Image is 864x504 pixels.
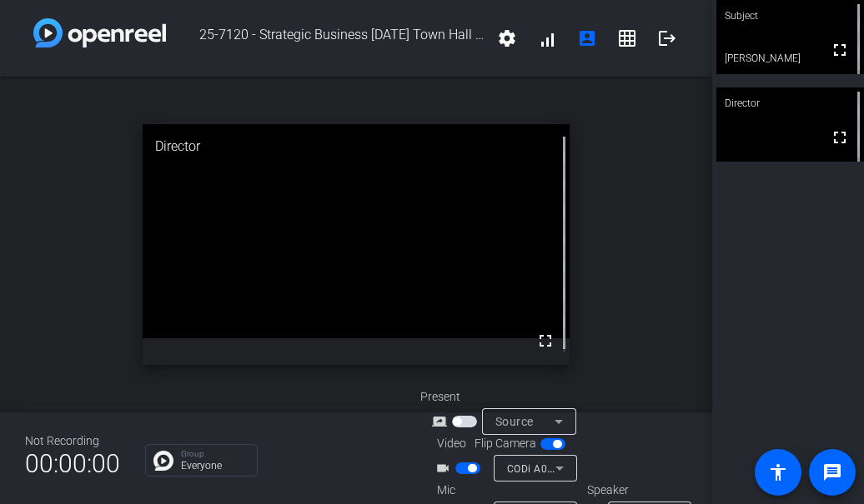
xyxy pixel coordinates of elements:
p: Group [181,450,249,458]
div: Director [143,124,570,169]
p: Everyone [181,461,249,471]
mat-icon: videocam_outline [435,458,455,478]
span: Flip Camera [475,435,536,452]
mat-icon: settings [497,28,517,48]
button: signal_cellular_alt [527,18,567,58]
span: CODi A05020 Webcam (2acf:0b21) [507,462,678,475]
mat-icon: logout [657,28,677,48]
span: Video [437,435,466,452]
mat-icon: fullscreen [830,127,850,147]
div: Not Recording [25,432,120,450]
span: 25-7120 - Strategic Business [DATE] Town Hall video [166,18,487,58]
mat-icon: grid_on [617,28,637,48]
span: 00:00:00 [25,443,120,484]
mat-icon: fullscreen [830,40,850,60]
mat-icon: message [822,462,842,482]
div: Mic [420,482,587,499]
div: Present [420,388,587,406]
mat-icon: fullscreen [535,331,555,351]
mat-icon: accessibility [768,462,788,482]
mat-icon: screen_share_outline [432,412,452,432]
mat-icon: account_box [577,28,597,48]
div: Speaker [587,482,687,499]
div: Director [716,87,864,119]
img: Chat Icon [153,451,173,471]
img: white-gradient.svg [33,18,166,47]
span: Source [495,415,534,428]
